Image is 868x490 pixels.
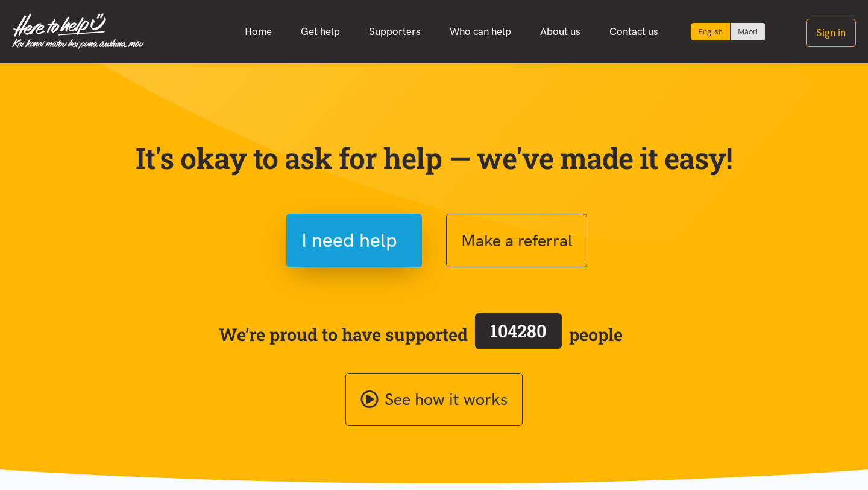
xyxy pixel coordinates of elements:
span: I need help [301,225,397,256]
button: Make a referral [446,214,587,267]
div: Language toggle [691,23,766,40]
a: 104280 [468,311,569,358]
a: Home [230,19,286,45]
a: About us [526,19,595,45]
a: Get help [286,19,354,45]
a: Contact us [595,19,673,45]
span: We’re proud to have supported people [219,311,623,358]
button: Sign in [806,19,856,47]
img: Home [12,13,144,49]
a: Who can help [435,19,526,45]
a: Switch to Te Reo Māori [731,23,765,40]
a: See how it works [345,373,523,427]
p: It's okay to ask for help — we've made it easy! [133,141,735,176]
div: Current language [691,23,731,40]
a: Supporters [354,19,435,45]
span: 104280 [490,319,546,342]
button: I need help [286,214,422,267]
